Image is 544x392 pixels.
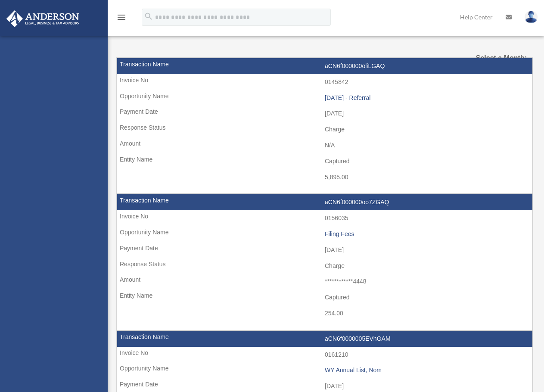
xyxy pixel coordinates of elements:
[144,12,153,21] i: search
[117,347,532,363] td: 0161210
[117,210,532,227] td: 0156035
[117,331,532,347] td: aCN6f0000005EVhGAM
[117,121,532,138] td: Charge
[116,12,127,22] i: menu
[116,15,127,22] a: menu
[117,169,532,186] td: 5,895.00
[325,230,528,238] div: Filing Fees
[325,94,528,102] div: [DATE] - Referral
[117,153,532,170] td: Captured
[470,52,527,64] label: Select a Month:
[325,367,528,374] div: WY Annual List, Nom
[117,137,532,154] td: N/A
[117,305,532,322] td: 254.00
[117,58,532,75] td: aCN6f000000oliLGAQ
[117,106,532,122] td: [DATE]
[117,242,532,258] td: [DATE]
[4,10,82,27] img: Anderson Advisors Platinum Portal
[117,258,532,274] td: Charge
[117,74,532,90] td: 0145842
[117,194,532,211] td: aCN6f000000oo7ZGAQ
[525,11,538,23] img: User Pic
[117,289,532,306] td: Captured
